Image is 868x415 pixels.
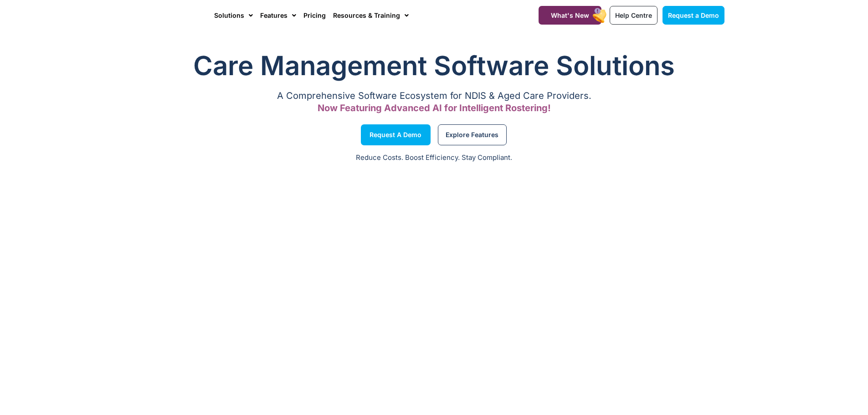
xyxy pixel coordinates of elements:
span: Now Featuring Advanced AI for Intelligent Rostering! [318,102,551,113]
span: Help Centre [615,11,652,19]
p: Reduce Costs. Boost Efficiency. Stay Compliant. [5,153,863,163]
span: What's New [551,11,589,19]
span: Explore Features [446,133,498,137]
p: A Comprehensive Software Ecosystem for NDIS & Aged Care Providers. [144,93,724,99]
a: Request a Demo [361,124,431,145]
span: Request a Demo [370,133,421,137]
span: Request a Demo [668,11,719,19]
a: Help Centre [610,6,657,25]
a: What's New [539,6,601,25]
img: CareMaster Logo [144,9,205,22]
a: Explore Features [438,124,507,145]
a: Request a Demo [663,6,724,25]
h1: Care Management Software Solutions [144,47,724,84]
